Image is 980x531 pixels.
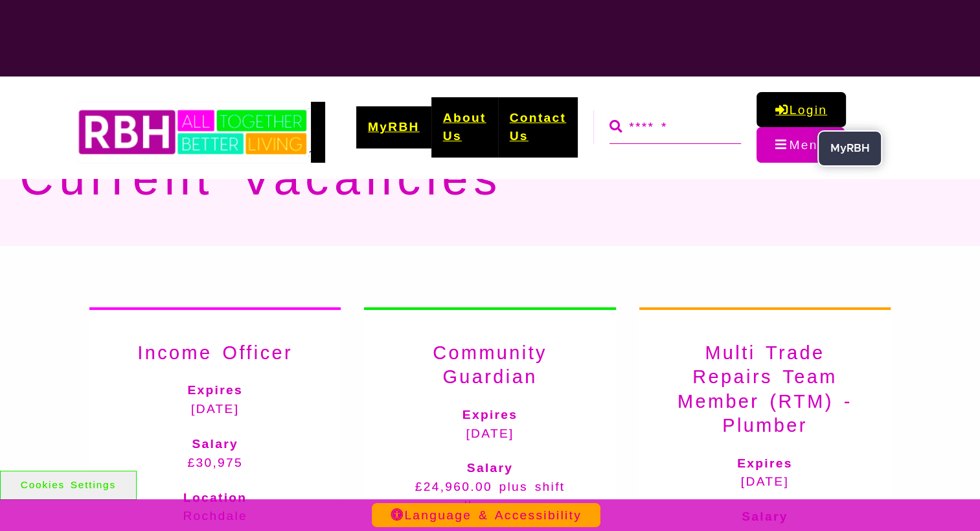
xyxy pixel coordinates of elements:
a: Contact Us [498,97,578,158]
strong: Expires [462,408,518,421]
p: £24,960.00 plus shift allowance [395,478,584,515]
p: [DATE] [670,473,860,491]
p: [DATE] [120,400,310,419]
strong: Salary [192,437,238,451]
div: MyRBH [817,130,882,167]
h1: Current Vacancies [20,148,961,209]
p: [DATE] [395,425,584,443]
strong: Location [183,491,247,504]
button: Navigation [757,127,845,163]
a: About Us [431,97,498,158]
span: Menu [789,138,826,152]
img: RBH [78,102,311,163]
p: £30,975 [120,454,310,473]
button: Language & Accessibility [372,503,600,527]
strong: Expires [737,456,792,470]
h3: Community Guardian [395,341,584,390]
a: MyRBH [356,106,431,148]
h3: Multi Trade Repairs Team Member (RTM) - Plumber [670,341,860,438]
a: MyRBH [757,92,845,127]
h3: Income Officer [120,341,310,365]
strong: Salary [467,461,513,475]
strong: Expires [187,383,242,397]
input: Search [610,110,741,144]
